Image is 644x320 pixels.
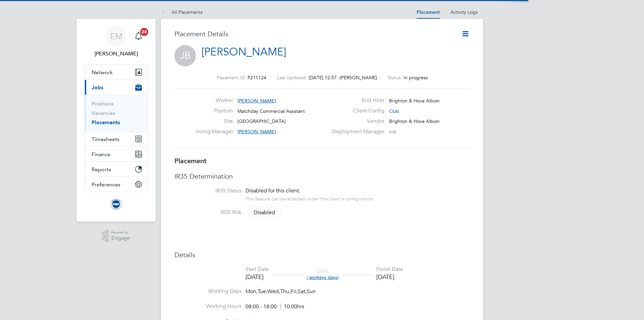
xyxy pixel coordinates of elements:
[389,129,396,135] span: n/a
[85,50,148,58] span: Edyta Marchant
[237,108,305,114] span: Matchday Commercial Assistant
[85,199,148,210] a: Go to home page
[280,303,304,310] span: 10.00hrs
[196,128,233,135] label: Hiring Manager
[92,84,103,91] span: Jobs
[161,9,203,15] a: All Placements
[174,45,196,66] span: JB
[246,194,374,202] div: This feature can be enabled under this client's configuration.
[404,75,428,81] span: In progress
[389,98,440,104] span: Brighton & Hove Albion
[246,266,269,273] div: Start Date
[247,206,282,219] span: Disabled
[450,9,478,15] a: Activity Logs
[298,288,307,295] span: Sat,
[85,26,148,58] a: EM[PERSON_NAME]
[85,132,147,146] button: Timesheets
[196,97,233,104] label: Worker
[76,19,156,222] nav: Main navigation
[140,28,148,36] span: 20
[85,162,147,177] button: Reports
[174,187,241,194] label: IR35 Status
[92,136,119,142] span: Timesheets
[246,273,269,281] div: [DATE]
[85,80,147,95] button: Jobs
[389,118,440,124] span: Brighton & Hove Albion
[237,129,276,135] span: [PERSON_NAME]
[389,108,399,114] span: Club
[280,288,290,295] span: Thu,
[328,107,384,115] label: Client Config
[237,118,286,124] span: [GEOGRAPHIC_DATA]
[174,209,241,216] label: IR35 Risk
[92,166,111,173] span: Reports
[92,110,115,116] a: Vacancies
[92,100,114,107] a: Positions
[85,177,147,192] button: Preferences
[174,250,470,259] h3: Details
[92,119,120,126] a: Placements
[92,181,120,188] span: Preferences
[340,75,377,81] span: [PERSON_NAME]
[309,75,340,81] span: [DATE] 12:57 -
[85,65,147,80] button: Network
[237,98,276,104] span: [PERSON_NAME]
[328,118,384,125] label: Vendor
[328,97,384,104] label: End Hirer
[376,273,403,281] div: [DATE]
[248,75,266,81] span: P211124
[92,69,113,76] span: Network
[196,118,233,125] label: Site
[110,32,122,41] span: EM
[246,288,258,295] span: Mon,
[388,75,401,81] label: Status
[417,9,440,15] a: Placement
[132,26,145,47] a: 20
[328,128,384,135] label: Deployment Manager
[174,172,470,181] h3: IR35 Determination
[258,288,267,295] span: Tue,
[246,303,304,310] div: 08:00 - 18:00
[85,95,147,131] div: Jobs
[92,151,110,157] span: Finance
[111,199,121,210] img: brightonandhovealbion-logo-retina.png
[174,30,451,38] h3: Placement Details
[111,235,130,241] span: Engage
[102,230,130,242] a: Powered byEngage
[303,268,342,280] div: DAYS
[376,266,403,273] div: Finish Date
[111,230,130,235] span: Powered by
[290,288,298,295] span: Fri,
[277,75,306,81] label: Last Updated
[85,147,147,162] button: Finance
[246,187,300,194] span: Disabled for this client.
[217,75,245,81] label: Placement ID
[307,274,339,280] span: ( working days)
[174,157,207,165] b: Placement
[267,288,280,295] span: Wed,
[196,107,233,115] label: Position
[174,288,241,295] label: Working Days
[307,288,316,295] span: Sun
[202,45,286,58] a: [PERSON_NAME]
[174,303,241,310] label: Working Hours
